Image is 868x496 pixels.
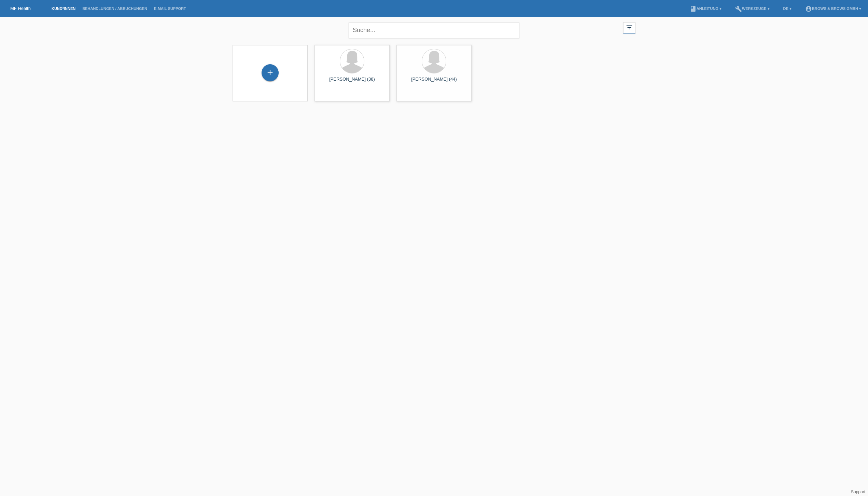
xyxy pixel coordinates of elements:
[79,6,151,11] a: Behandlungen / Abbuchungen
[802,6,865,11] a: account_circleBrows & Brows GmbH ▾
[686,6,725,11] a: bookAnleitung ▾
[151,6,190,11] a: E-Mail Support
[320,77,384,87] div: [PERSON_NAME] (38)
[851,490,865,494] a: Support
[780,6,795,11] a: DE ▾
[402,77,466,87] div: [PERSON_NAME] (44)
[626,24,633,31] i: filter_list
[262,67,278,79] div: Kund*in hinzufügen
[735,5,742,12] i: build
[732,6,773,11] a: buildWerkzeuge ▾
[48,6,79,11] a: Kund*innen
[690,5,697,12] i: book
[349,22,519,38] input: Suche...
[805,5,812,12] i: account_circle
[10,6,31,11] a: MF Health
